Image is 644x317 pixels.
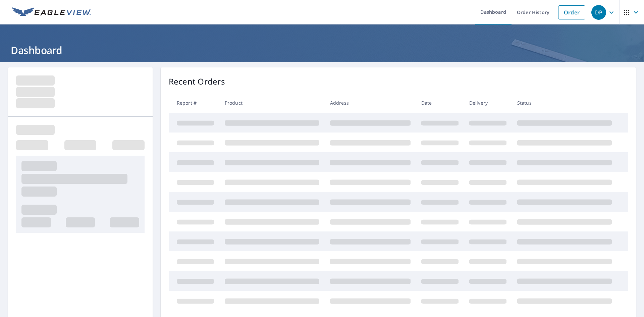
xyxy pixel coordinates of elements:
a: Order [558,5,585,19]
th: Delivery [464,93,512,113]
p: Recent Orders [169,75,225,88]
img: EV Logo [12,7,91,17]
th: Product [219,93,325,113]
th: Address [325,93,416,113]
th: Date [416,93,464,113]
div: DP [591,5,606,20]
h1: Dashboard [8,43,636,57]
th: Status [512,93,617,113]
th: Report # [169,93,219,113]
